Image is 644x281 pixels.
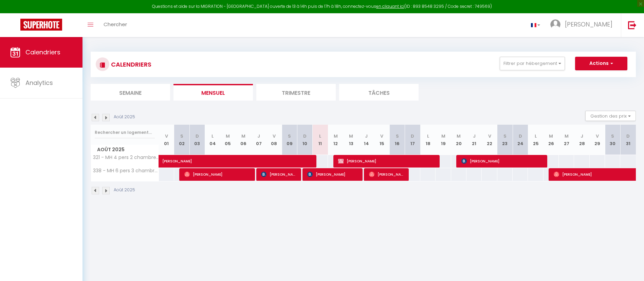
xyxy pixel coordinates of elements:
[451,125,466,155] th: 20
[226,133,230,139] abbr: M
[565,20,612,29] span: [PERSON_NAME]
[497,125,513,155] th: 23
[535,133,537,139] abbr: L
[482,125,497,155] th: 22
[20,19,62,31] img: Super Booking
[173,84,253,101] li: Mensuel
[380,133,383,139] abbr: V
[251,125,266,155] th: 07
[488,133,491,139] abbr: V
[585,111,636,121] button: Gestion des prix
[165,133,168,139] abbr: V
[257,133,260,139] abbr: J
[611,133,614,139] abbr: S
[196,133,199,139] abbr: D
[261,168,297,181] span: [PERSON_NAME]
[114,114,135,120] p: Août 2025
[405,125,420,155] th: 17
[297,125,312,155] th: 10
[389,125,405,155] th: 16
[109,57,151,72] h3: CALENDRIERS
[189,125,205,155] th: 03
[288,133,291,139] abbr: S
[550,19,560,30] img: ...
[427,133,429,139] abbr: L
[575,57,627,70] button: Actions
[574,125,589,155] th: 28
[473,133,476,139] abbr: J
[519,133,522,139] abbr: D
[282,125,297,155] th: 09
[343,125,358,155] th: 13
[205,125,220,155] th: 04
[303,133,307,139] abbr: D
[436,125,451,155] th: 19
[349,133,353,139] abbr: M
[159,125,174,155] th: 01
[211,133,214,139] abbr: L
[374,125,389,155] th: 15
[369,168,405,181] span: [PERSON_NAME]
[338,155,435,168] span: [PERSON_NAME]
[25,78,53,87] span: Analytics
[581,133,583,139] abbr: J
[339,84,419,101] li: Tâches
[307,168,358,181] span: [PERSON_NAME]
[256,84,336,101] li: Trimestre
[241,133,245,139] abbr: M
[92,155,160,160] span: 321 - MH 4 pers 2 chambres bord étang au calme
[92,168,160,173] span: 338 - MH 6 pers 3 chambres bord étang au calme
[513,125,528,155] th: 24
[313,125,328,155] th: 11
[174,125,189,155] th: 02
[565,133,569,139] abbr: M
[411,133,414,139] abbr: D
[590,125,605,155] th: 29
[549,133,553,139] abbr: M
[441,133,445,139] abbr: M
[184,168,251,181] span: [PERSON_NAME]
[461,155,543,168] span: [PERSON_NAME]
[25,48,60,56] span: Calendriers
[376,3,404,9] a: en cliquant ici
[114,187,135,193] p: Août 2025
[334,133,338,139] abbr: M
[159,155,174,168] a: [PERSON_NAME]
[319,133,321,139] abbr: L
[104,21,127,28] span: Chercher
[273,133,276,139] abbr: V
[626,133,630,139] abbr: D
[328,125,343,155] th: 12
[98,13,132,37] a: Chercher
[503,133,507,139] abbr: S
[420,125,436,155] th: 18
[91,84,170,101] li: Semaine
[266,125,282,155] th: 08
[620,125,636,155] th: 31
[236,125,251,155] th: 06
[545,13,621,37] a: ... [PERSON_NAME]
[220,125,236,155] th: 05
[559,125,574,155] th: 27
[457,133,461,139] abbr: M
[605,125,620,155] th: 30
[359,125,374,155] th: 14
[500,57,565,70] button: Filtrer par hébergement
[596,133,599,139] abbr: V
[180,133,183,139] abbr: S
[544,125,559,155] th: 26
[365,133,368,139] abbr: J
[466,125,482,155] th: 21
[628,21,637,29] img: logout
[162,151,318,164] span: [PERSON_NAME]
[396,133,399,139] abbr: S
[91,145,159,155] span: Août 2025
[95,126,155,139] input: Rechercher un logement...
[528,125,543,155] th: 25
